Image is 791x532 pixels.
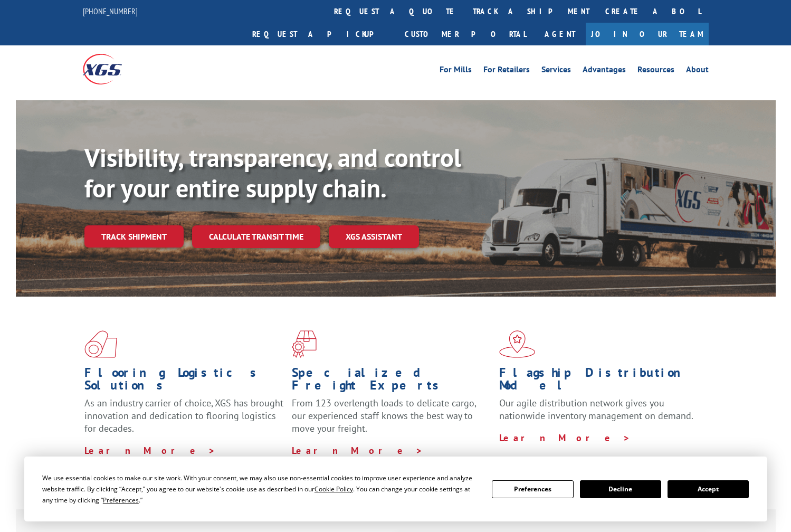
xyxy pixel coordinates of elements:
a: Learn More > [84,444,216,457]
button: Decline [580,480,661,498]
h1: Flagship Distribution Model [499,366,699,397]
a: Learn More > [499,432,631,444]
a: Join Our Team [586,23,709,45]
h1: Specialized Freight Experts [292,366,491,397]
span: Our agile distribution network gives you nationwide inventory management on demand. [499,397,693,422]
a: Agent [534,23,586,45]
button: Accept [668,480,749,498]
a: For Mills [440,65,472,77]
img: xgs-icon-total-supply-chain-intelligence-red [84,330,117,358]
a: Learn More > [292,444,423,457]
div: We use essential cookies to make our site work. With your consent, we may also use non-essential ... [42,472,479,506]
a: Track shipment [84,225,184,248]
b: Visibility, transparency, and control for your entire supply chain. [84,141,461,204]
img: xgs-icon-focused-on-flooring-red [292,330,317,358]
a: [PHONE_NUMBER] [83,6,138,16]
a: About [686,65,709,77]
button: Preferences [492,480,573,498]
img: xgs-icon-flagship-distribution-model-red [499,330,536,358]
a: Customer Portal [397,23,534,45]
span: Cookie Policy [315,484,353,493]
a: Request a pickup [244,23,397,45]
a: Advantages [583,65,626,77]
a: Resources [637,65,674,77]
a: Services [541,65,571,77]
h1: Flooring Logistics Solutions [84,366,284,397]
span: Preferences [103,496,139,505]
p: From 123 overlength loads to delicate cargo, our experienced staff knows the best way to move you... [292,397,491,444]
a: Calculate transit time [192,225,320,248]
span: As an industry carrier of choice, XGS has brought innovation and dedication to flooring logistics... [84,397,283,434]
a: For Retailers [483,65,530,77]
div: Cookie Consent Prompt [24,457,767,521]
a: XGS ASSISTANT [329,225,419,248]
